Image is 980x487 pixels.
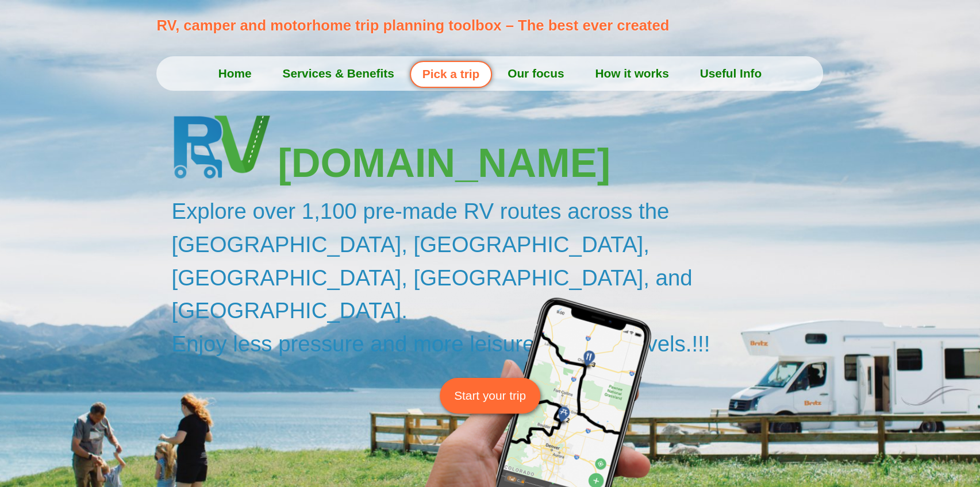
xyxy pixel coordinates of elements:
[156,14,829,36] p: RV, camper and motorhome trip planning toolbox – The best ever created
[579,59,684,88] a: How it works
[440,378,540,413] a: Start your trip
[156,59,823,88] nav: Menu
[172,195,829,360] h2: Explore over 1,100 pre-made RV routes across the [GEOGRAPHIC_DATA], [GEOGRAPHIC_DATA], [GEOGRAPHI...
[454,386,526,404] span: Start your trip
[685,59,777,88] a: Useful Info
[410,61,492,88] a: Pick a trip
[267,59,409,88] a: Services & Benefits
[492,59,579,88] a: Our focus
[203,59,267,88] a: Home
[278,143,829,183] h3: [DOMAIN_NAME]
